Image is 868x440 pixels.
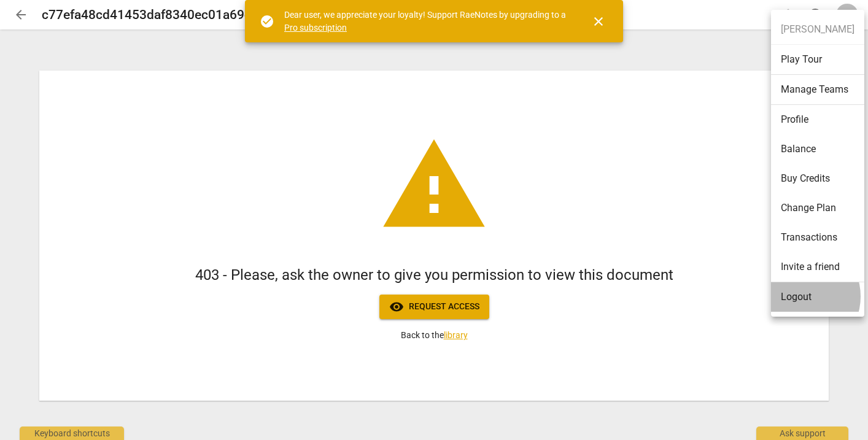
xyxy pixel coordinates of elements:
[284,9,569,34] div: Dear user, we appreciate your loyalty! Support RaeNotes by upgrading to a
[584,7,613,36] button: Close
[284,23,347,33] a: Pro subscription
[591,14,606,29] span: close
[260,14,274,29] span: check_circle
[771,45,864,75] li: Play Tour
